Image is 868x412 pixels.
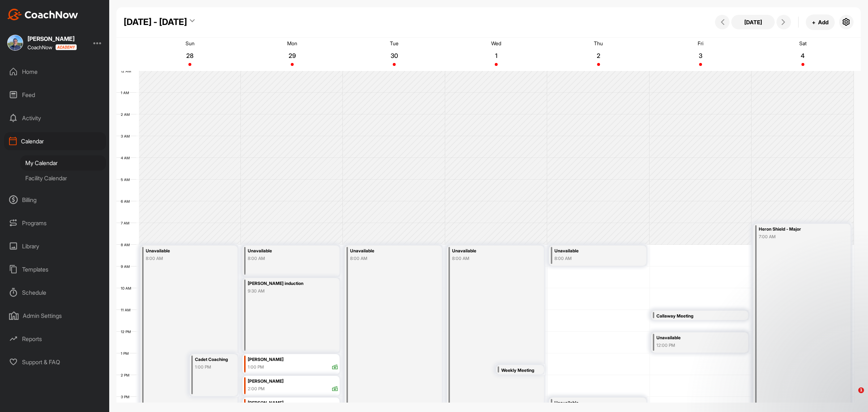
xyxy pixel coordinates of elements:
[452,247,527,255] div: Unavailable
[4,191,106,209] div: Billing
[4,260,106,278] div: Templates
[195,356,231,364] div: Cadet Coaching
[139,38,241,71] a: September 28, 2025
[650,38,752,71] a: October 3, 2025
[548,38,650,71] a: October 2, 2025
[752,38,854,71] a: October 4, 2025
[116,329,138,334] div: 12 PM
[759,234,834,240] div: 7:00 AM
[491,40,501,46] p: Wed
[4,307,106,325] div: Admin Settings
[248,247,323,255] div: Unavailable
[4,63,106,81] div: Home
[146,247,221,255] div: Unavailable
[146,255,221,262] div: 8:00 AM
[694,52,707,59] p: 3
[452,255,527,262] div: 8:00 AM
[248,356,338,364] div: [PERSON_NAME]
[248,364,264,370] div: 1:00 PM
[116,351,136,356] div: 1 PM
[759,225,834,234] div: Heron Shield - Major
[554,399,630,407] div: Unavailable
[390,40,399,46] p: Tue
[116,134,137,138] div: 3 AM
[4,237,106,255] div: Library
[248,377,338,386] div: [PERSON_NAME]
[27,44,77,50] div: CoachNow
[7,35,23,51] img: square_909ed3242d261a915dd01046af216775.jpg
[592,52,605,59] p: 2
[248,255,323,262] div: 8:00 AM
[656,312,732,320] div: Callaway Meeting
[286,52,299,59] p: 29
[501,366,537,375] div: Weekly Meeting
[698,40,703,46] p: Fri
[116,395,137,399] div: 3 PM
[445,38,547,71] a: October 1, 2025
[858,387,864,393] span: 1
[7,9,78,20] img: CoachNow
[554,247,630,255] div: Unavailable
[116,91,136,95] div: 1 AM
[4,283,106,302] div: Schedule
[124,16,187,29] div: [DATE] - [DATE]
[116,69,139,73] div: 12 AM
[183,52,196,59] p: 28
[248,279,323,288] div: [PERSON_NAME] induction
[116,286,139,290] div: 10 AM
[388,52,401,59] p: 30
[116,243,137,247] div: 8 AM
[20,155,106,171] div: My Calendar
[594,40,603,46] p: Thu
[796,52,809,59] p: 4
[116,308,138,312] div: 11 AM
[350,255,425,262] div: 8:00 AM
[116,264,137,269] div: 9 AM
[287,40,297,46] p: Mon
[248,399,338,407] div: [PERSON_NAME]
[4,86,106,104] div: Feed
[4,132,106,150] div: Calendar
[4,330,106,348] div: Reports
[116,112,137,117] div: 2 AM
[656,334,732,342] div: Unavailable
[241,38,343,71] a: September 29, 2025
[812,18,816,26] span: +
[248,386,265,392] div: 2:00 PM
[116,199,137,203] div: 6 AM
[806,14,835,30] button: +Add
[248,288,323,294] div: 9:30 AM
[554,255,630,262] div: 8:00 AM
[343,38,445,71] a: September 30, 2025
[350,247,425,255] div: Unavailable
[116,221,137,225] div: 7 AM
[4,214,106,232] div: Programs
[20,171,106,186] div: Facility Calendar
[731,15,775,29] button: [DATE]
[4,109,106,127] div: Activity
[55,44,77,50] img: CoachNow acadmey
[843,387,861,405] iframe: Intercom live chat
[116,177,137,182] div: 5 AM
[116,156,137,160] div: 4 AM
[116,373,137,377] div: 2 PM
[799,40,807,46] p: Sat
[27,36,77,42] div: [PERSON_NAME]
[186,40,195,46] p: Sun
[4,353,106,371] div: Support & FAQ
[490,52,503,59] p: 1
[195,364,231,370] div: 1:00 PM
[656,342,732,349] div: 12:00 PM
